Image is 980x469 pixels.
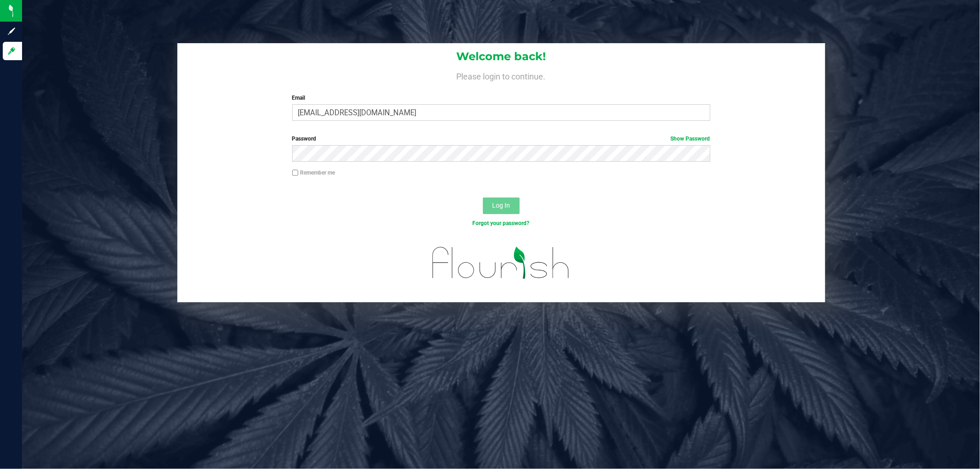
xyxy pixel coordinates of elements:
inline-svg: Sign up [7,27,16,36]
img: flourish_logo.svg [420,237,582,289]
inline-svg: Log in [7,46,16,56]
label: Remember me [292,169,335,177]
h1: Welcome back! [177,51,825,62]
h4: Please login to continue. [177,70,825,81]
label: Email [292,94,710,102]
a: Forgot your password? [473,220,530,226]
span: Log In [492,202,510,209]
a: Show Password [671,136,710,142]
span: Password [292,136,317,142]
button: Log In [483,198,520,214]
input: Remember me [292,170,299,176]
